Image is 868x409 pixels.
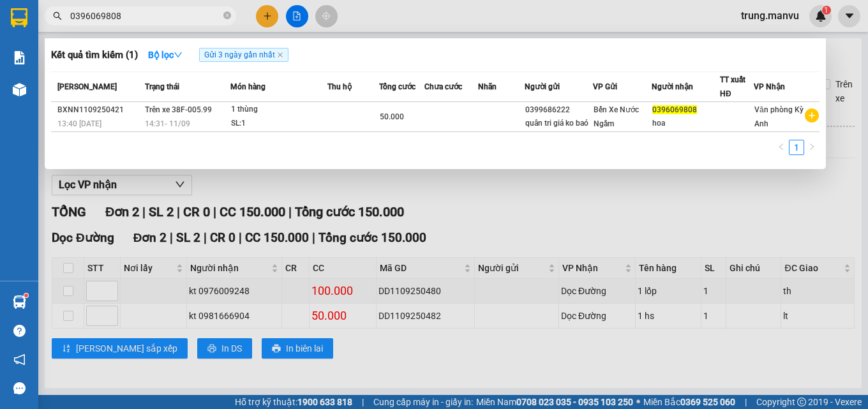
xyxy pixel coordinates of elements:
[13,83,26,96] img: warehouse-icon
[223,10,231,22] span: close-circle
[138,45,193,65] button: Bộ lọcdown
[804,140,819,155] li: Next Page
[777,143,785,151] span: left
[789,140,804,155] li: 1
[13,51,26,64] img: solution-icon
[231,117,327,131] div: SL: 1
[231,103,327,117] div: 1 thùng
[652,82,693,91] span: Người nhận
[652,105,697,114] span: 0396069808
[789,140,804,154] a: 1
[720,75,745,98] span: TT xuất HĐ
[174,50,183,59] span: down
[13,382,26,394] span: message
[380,112,404,121] span: 50.000
[57,103,141,117] div: BXNN1109250421
[13,353,26,366] span: notification
[145,82,179,91] span: Trạng thái
[13,295,26,309] img: warehouse-icon
[478,82,497,91] span: Nhãn
[223,11,231,19] span: close-circle
[525,103,592,117] div: 0399686222
[754,82,785,91] span: VP Nhận
[148,50,183,60] strong: Bộ lọc
[53,11,62,20] span: search
[57,119,101,128] span: 13:40 [DATE]
[525,117,592,130] div: quân tri giá ko baó
[327,82,352,91] span: Thu hộ
[808,143,816,151] span: right
[24,294,28,297] sup: 1
[277,52,283,58] span: close
[51,48,138,62] h3: Kết quả tìm kiếm ( 1 )
[145,119,190,128] span: 14:31 - 11/09
[774,140,789,155] li: Previous Page
[230,82,266,91] span: Món hàng
[525,82,560,91] span: Người gửi
[774,140,789,155] button: left
[754,105,804,128] span: Văn phòng Kỳ Anh
[652,117,719,130] div: hoa
[13,325,26,337] span: question-circle
[11,8,27,27] img: logo-vxr
[145,105,212,114] span: Trên xe 38F-005.99
[594,105,639,128] span: Bến Xe Nước Ngầm
[593,82,617,91] span: VP Gửi
[804,140,819,155] button: right
[379,82,415,91] span: Tổng cước
[70,9,221,23] input: Tìm tên, số ĐT hoặc mã đơn
[199,48,288,62] span: Gửi 3 ngày gần nhất
[805,108,819,123] span: plus-circle
[424,82,462,91] span: Chưa cước
[57,82,117,91] span: [PERSON_NAME]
